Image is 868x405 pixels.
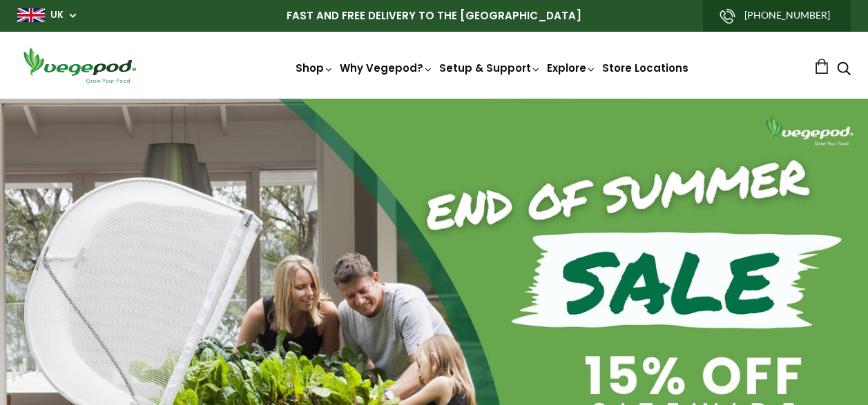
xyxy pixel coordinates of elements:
a: Search [837,63,851,77]
img: gb_large.png [17,8,45,22]
a: Setup & Support [439,61,541,75]
img: Vegepod [17,46,142,85]
a: Store Locations [602,61,688,75]
a: Explore [547,61,597,75]
a: UK [50,8,64,22]
a: Shop [296,61,334,75]
a: Why Vegepod? [340,61,434,75]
